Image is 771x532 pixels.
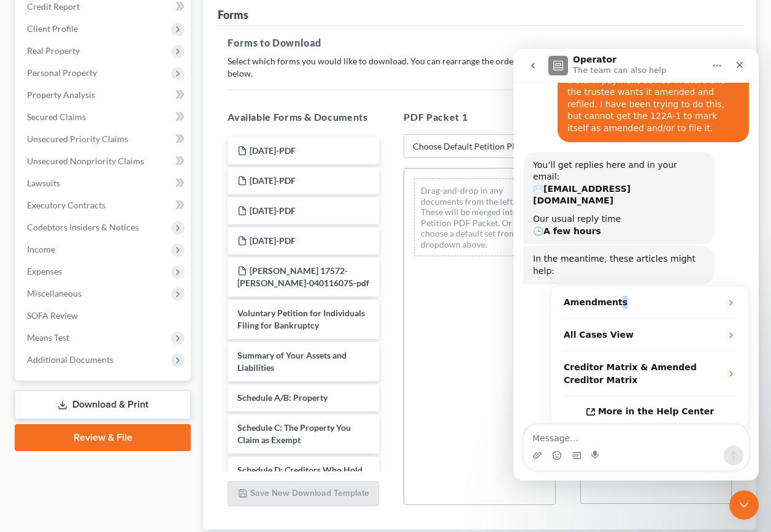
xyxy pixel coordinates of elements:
span: SOFA Review [27,310,78,321]
a: Download & Print [15,390,191,419]
span: Unsecured Priority Claims [27,134,128,144]
span: Executory Contracts [27,200,105,210]
span: Schedule A/B: Property [237,392,328,403]
span: Real Property [27,45,80,56]
span: Unsecured Nonpriority Claims [27,156,144,166]
span: Additional Documents [27,354,113,365]
a: Unsecured Nonpriority Claims [17,150,191,172]
span: [DATE]-PDF [250,175,296,186]
a: SOFA Review [17,305,191,327]
span: [DATE]-PDF [250,205,296,216]
button: Save New Download Template [228,481,379,507]
span: Summary of Your Assets and Liabilities [237,350,347,373]
span: Property Analysis [27,89,95,100]
a: Unsecured Priority Claims [17,128,191,150]
a: Lawsuits [17,172,191,194]
h5: Forms to Download [228,36,732,50]
span: [PERSON_NAME] 17572-[PERSON_NAME]-040116075-pdf [237,265,369,288]
a: Review & File [15,424,191,451]
span: Client Profile [27,23,78,34]
p: Select which forms you would like to download. You can rearrange the order of the documents by dr... [228,55,732,80]
span: Schedule C: The Property You Claim as Exempt [237,422,351,445]
span: Lawsuits [27,178,60,188]
span: Credit Report [27,1,80,12]
span: Means Test [27,332,69,343]
a: Executory Contracts [17,194,191,216]
span: Personal Property [27,67,97,78]
iframe: Intercom live chat [513,49,759,481]
span: Expenses [27,266,62,276]
span: Schedule D: Creditors Who Hold Claims Secured by Property [237,465,362,487]
span: [DATE]-PDF [250,145,296,156]
h5: Available Forms & Documents [228,110,379,124]
span: Miscellaneous [27,288,82,298]
span: Voluntary Petition for Individuals Filing for Bankruptcy [237,308,365,330]
iframe: Intercom live chat [729,490,759,520]
span: Codebtors Insiders & Notices [27,222,139,232]
h5: PDF Packet 1 [404,110,555,124]
div: Forms [218,7,248,22]
span: Secured Claims [27,112,86,122]
a: Property Analysis [17,84,191,106]
span: Income [27,244,55,254]
div: Drag-and-drop in any documents from the left. These will be merged into the Petition PDF Packet. ... [414,178,545,256]
span: [DATE]-PDF [250,235,296,246]
a: Secured Claims [17,106,191,128]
